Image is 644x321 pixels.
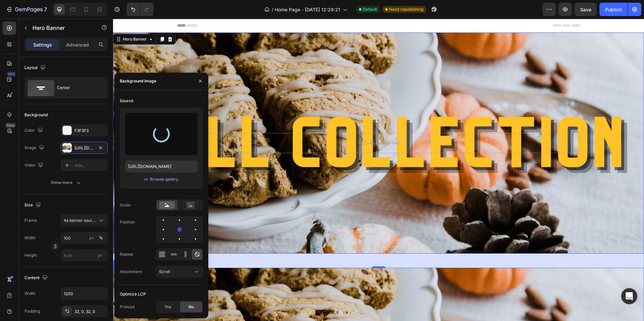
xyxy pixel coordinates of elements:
[24,291,36,297] div: Width
[599,3,628,16] button: Publish
[24,126,44,135] div: Color
[24,201,42,210] div: Size
[44,5,47,13] p: 7
[88,234,96,242] button: %
[125,160,198,173] input: https://example.com/image.jpg
[150,176,179,183] button: Browse gallery
[3,3,50,16] button: 7
[51,179,82,186] div: Show more
[33,24,90,32] p: Hero Banner
[605,6,622,13] div: Publish
[120,78,156,84] div: Background image
[24,308,40,314] div: Padding
[74,145,94,151] div: [URL][DOMAIN_NAME]
[120,251,133,257] div: Repeat
[8,17,35,23] div: Hero Banner
[156,266,203,278] button: Scroll
[24,235,36,241] label: Width
[66,41,89,48] p: Advanced
[5,123,16,128] div: Beta
[120,98,133,104] div: Source
[24,252,37,258] label: Height
[275,6,340,13] span: Home Page - [DATE] 12:28:21
[113,19,644,321] iframe: Design area
[150,176,178,182] div: Browse gallery
[24,177,108,189] button: Show more
[97,234,105,242] button: px
[33,41,52,48] p: Settings
[24,143,46,152] div: Image
[1,242,28,248] div: Hero Banner
[252,122,287,127] div: Drop element here
[24,161,45,170] div: Video
[159,269,170,274] span: Scroll
[74,163,106,169] div: Add...
[363,6,377,12] span: Default
[74,309,106,315] div: 32, 0, 32, 0
[61,249,108,261] input: px
[74,128,106,134] div: F3F3F3
[89,235,94,241] div: px
[164,304,171,310] span: Yes
[61,287,107,300] input: Auto
[120,291,146,297] div: Optimize LCP
[64,217,97,223] span: As banner source
[24,112,48,118] div: Background
[61,214,108,227] button: As banner source
[126,3,154,16] div: Undo/Redo
[120,304,135,310] div: Preload
[389,6,423,12] span: Need republishing
[120,202,130,208] div: Scale
[580,7,591,12] span: Save
[24,217,37,223] label: Frame
[99,235,103,241] div: %
[6,71,16,77] div: 450
[61,232,108,244] input: px%
[621,288,637,304] div: Open Intercom Messenger
[57,80,98,95] div: Center
[24,273,49,282] div: Content
[189,304,194,310] span: No
[120,269,142,275] div: Attachment
[144,175,148,183] span: or
[98,253,102,258] span: px
[575,3,597,16] button: Save
[24,63,47,72] div: Layout
[272,6,273,13] span: /
[120,219,135,225] div: Position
